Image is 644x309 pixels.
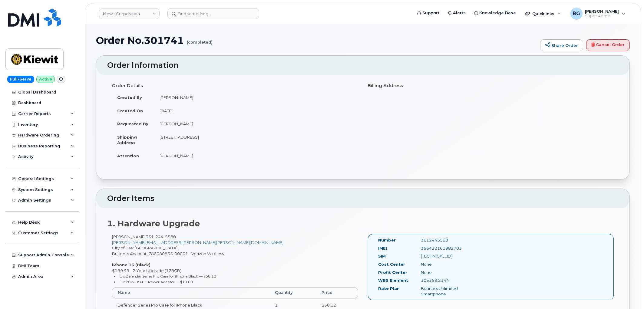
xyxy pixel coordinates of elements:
[378,237,396,243] label: Number
[117,153,139,158] strong: Attention
[416,261,476,267] div: None
[618,283,639,304] iframe: Messenger Launcher
[117,135,137,145] strong: Shipping Address
[416,253,476,259] div: [TECHNICAL_ID]
[112,287,269,298] th: Name
[378,253,386,259] label: SIM
[378,270,407,275] label: Profit Center
[154,234,163,239] span: 244
[416,270,476,275] div: None
[120,280,193,284] small: 1 x 20W USB-C Power Adapter — $19.00
[163,234,176,239] span: 5580
[316,287,358,298] th: Price
[269,287,316,298] th: Quantity
[378,278,408,283] label: WBS Element
[378,261,405,267] label: Cost Center
[107,194,619,203] h2: Order Items
[368,83,614,88] h4: Billing Address
[107,219,200,228] strong: 1. Hardware Upgrade
[154,104,358,117] td: [DATE]
[154,117,358,130] td: [PERSON_NAME]
[378,286,400,291] label: Rate Plan
[112,83,358,88] h4: Order Details
[378,245,387,251] label: IMEI
[154,91,358,104] td: [PERSON_NAME]
[416,237,476,243] div: 3612445580
[117,95,142,100] strong: Created By
[416,286,476,297] div: Business Unlimited Smartphone
[416,245,476,251] div: 356422161982703
[416,278,476,283] div: 105359.2144
[154,149,358,163] td: [PERSON_NAME]
[107,61,619,70] h2: Order Information
[112,240,283,245] a: [PERSON_NAME][EMAIL_ADDRESS][PERSON_NAME][PERSON_NAME][DOMAIN_NAME]
[117,121,148,126] strong: Requested By
[117,108,143,113] strong: Created On
[112,262,150,267] strong: iPhone 16 (Black)
[540,39,583,51] a: Share Order
[154,130,358,149] td: [STREET_ADDRESS]
[96,35,537,46] h1: Order No.301741
[120,274,216,278] small: 1 x Defender Series Pro Case for iPhone Black — $58.12
[146,234,176,239] span: 361
[586,39,630,51] a: Cancel Order
[187,35,213,44] small: (completed)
